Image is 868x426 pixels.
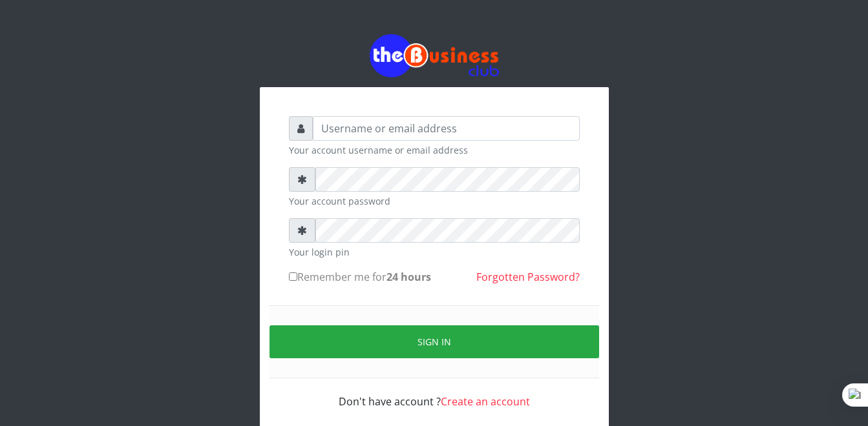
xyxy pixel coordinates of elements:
[386,270,431,284] b: 24 hours
[289,378,580,409] div: Don't have account ?
[289,194,580,208] small: Your account password
[476,270,580,284] a: Forgotten Password?
[313,116,580,141] input: Username or email address
[289,272,297,281] input: Remember me for24 hours
[441,394,530,409] a: Create an account
[289,245,580,259] small: Your login pin
[270,325,599,358] button: Sign in
[289,269,431,285] label: Remember me for
[289,143,580,157] small: Your account username or email address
